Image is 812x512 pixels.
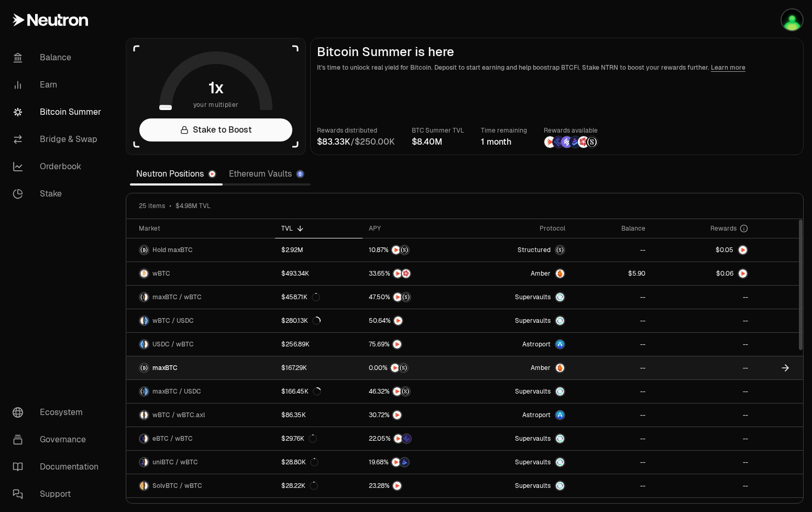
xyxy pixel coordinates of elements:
[140,246,148,254] img: maxBTC Logo
[393,293,402,301] img: NTRN
[139,202,165,210] span: 25 items
[556,387,564,396] img: Supervaults
[515,387,551,396] span: Supervaults
[652,404,754,427] a: --
[209,171,215,177] img: Neutron Logo
[140,482,144,490] img: SolvBTC Logo
[152,246,193,254] span: Hold maxBTC
[275,474,362,497] a: $28.22K
[481,125,527,136] p: Time remaining
[281,387,321,396] div: $166.45K
[369,386,461,397] button: NTRNStructured Points
[556,364,564,372] img: Amber
[402,269,410,278] img: Mars Fragments
[140,387,144,396] img: maxBTC Logo
[531,269,551,278] span: Amber
[126,427,275,450] a: eBTC LogowBTC LogoeBTC / wBTC
[652,451,754,474] a: --
[275,380,362,403] a: $166.45K
[553,136,564,148] img: EtherFi Points
[281,458,319,466] div: $28.80K
[515,293,551,301] span: Supervaults
[572,309,652,332] a: --
[145,434,148,443] img: wBTC Logo
[140,269,148,278] img: wBTC Logo
[369,292,461,302] button: NTRNStructured Points
[393,387,401,396] img: NTRN
[223,164,311,184] a: Ethereum Vaults
[363,262,467,285] a: NTRNMars Fragments
[369,339,461,350] button: NTRN
[126,262,275,285] a: wBTC LogowBTC
[139,224,269,233] div: Market
[152,482,202,490] span: SolvBTC / wBTC
[145,458,148,466] img: wBTC Logo
[531,364,551,372] span: Amber
[481,136,527,148] div: 1 month
[572,333,652,356] a: --
[140,317,144,325] img: wBTC Logo
[4,44,113,71] a: Balance
[652,262,754,285] a: NTRN Logo
[393,482,401,490] img: NTRN
[394,317,402,325] img: NTRN
[467,309,572,332] a: SupervaultsSupervaults
[569,136,581,148] img: Bedrock Diamonds
[4,399,113,426] a: Ecosystem
[515,482,551,490] span: Supervaults
[317,62,797,73] p: It's time to unlock real yield for Bitcoin. Deposit to start earning and help boostrap BTCFi. Sta...
[544,125,598,136] p: Rewards available
[578,136,589,148] img: Mars Fragments
[392,458,400,466] img: NTRN
[518,246,551,254] span: Structured
[363,380,467,403] a: NTRNStructured Points
[652,474,754,497] a: --
[152,434,193,443] span: eBTC / wBTC
[126,309,275,332] a: wBTC LogoUSDC LogowBTC / USDC
[652,238,754,262] a: NTRN Logo
[281,246,303,254] div: $2.92M
[515,434,551,443] span: Supervaults
[393,411,401,419] img: NTRN
[281,317,321,325] div: $280.13K
[467,380,572,403] a: SupervaultsSupervaults
[711,63,745,72] a: Learn more
[281,293,320,301] div: $458.71K
[363,451,467,474] a: NTRNBedrock Diamonds
[281,340,310,348] div: $256.89K
[281,411,306,419] div: $86.35K
[145,482,148,490] img: wBTC Logo
[140,364,148,372] img: maxBTC Logo
[652,356,754,379] a: --
[467,333,572,356] a: Astroport
[369,245,461,255] button: NTRNStructured Points
[4,180,113,208] a: Stake
[275,309,362,332] a: $280.13K
[317,45,797,59] h2: Bitcoin Summer is here
[586,136,598,148] img: Structured Points
[402,434,411,443] img: EtherFi Points
[281,224,356,233] div: TVL
[369,410,461,420] button: NTRN
[572,427,652,450] a: --
[572,451,652,474] a: --
[152,364,178,372] span: maxBTC
[363,356,467,379] a: NTRNStructured Points
[297,171,303,177] img: Ethereum Logo
[4,481,113,508] a: Support
[363,309,467,332] a: NTRN
[578,224,645,233] div: Balance
[275,427,362,450] a: $29.76K
[556,434,564,443] img: Supervaults
[275,451,362,474] a: $28.80K
[139,118,292,141] a: Stake to Boost
[467,238,572,262] a: StructuredmaxBTC
[145,387,148,396] img: USDC Logo
[363,474,467,497] a: NTRN
[572,238,652,262] a: --
[126,356,275,379] a: maxBTC LogomaxBTC
[399,364,408,372] img: Structured Points
[652,309,754,332] a: --
[393,340,401,348] img: NTRN
[391,364,399,372] img: NTRN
